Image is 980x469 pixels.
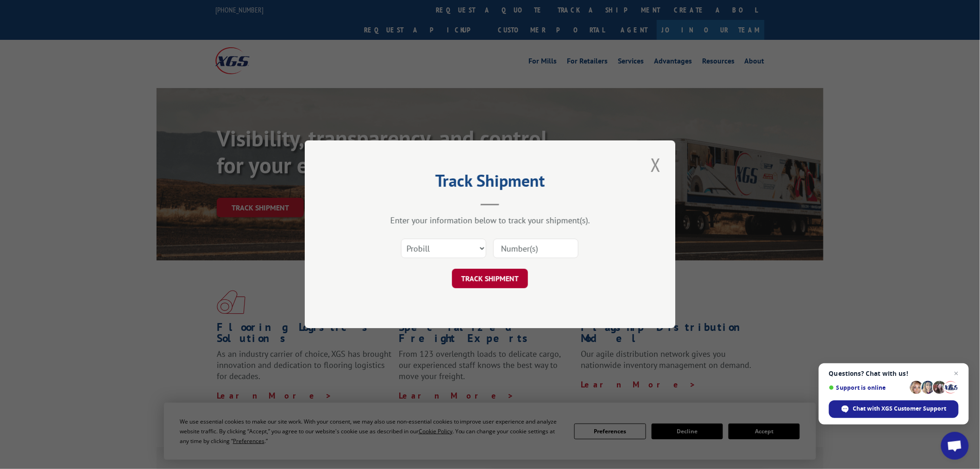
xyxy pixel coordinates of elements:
[829,370,959,377] span: Questions? Chat with us!
[853,405,947,413] span: Chat with XGS Customer Support
[351,174,629,192] h2: Track Shipment
[493,239,578,259] input: Number(s)
[829,400,959,418] span: Chat with XGS Customer Support
[351,215,629,226] div: Enter your information below to track your shipment(s).
[941,432,969,460] a: Open chat
[452,269,528,289] button: TRACK SHIPMENT
[648,152,664,177] button: Close modal
[829,384,907,391] span: Support is online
